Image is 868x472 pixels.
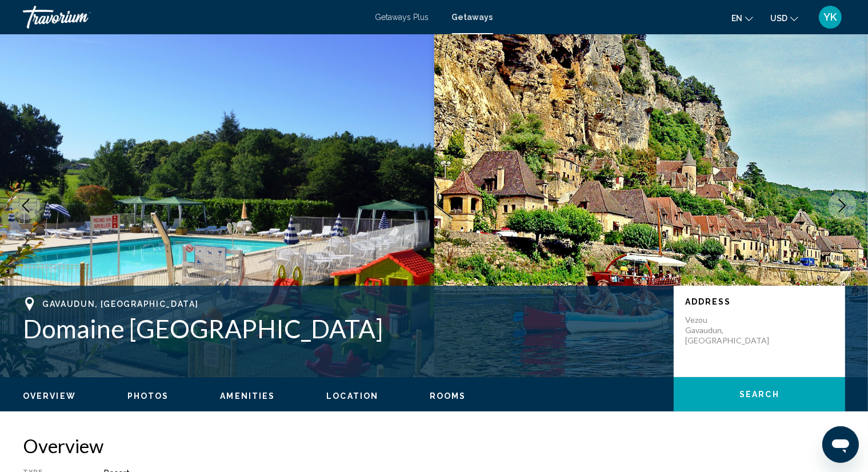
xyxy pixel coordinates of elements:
a: Getaways [452,13,493,22]
button: User Menu [815,5,845,29]
span: Overview [23,391,76,401]
h2: Overview [23,434,845,457]
button: Photos [127,391,169,401]
span: Amenities [220,391,275,401]
span: USD [770,14,787,23]
button: Previous image [11,191,40,220]
button: Change currency [770,10,798,26]
span: Gavaudun, [GEOGRAPHIC_DATA] [42,299,198,309]
span: Location [326,391,378,401]
button: Change language [731,10,753,26]
span: Search [739,390,779,399]
a: Getaways Plus [375,13,429,22]
iframe: Кнопка запуска окна обмена сообщениями [822,426,859,463]
button: Amenities [220,391,275,401]
p: Address [685,297,834,306]
p: Vezou Gavaudun, [GEOGRAPHIC_DATA] [685,315,777,346]
span: Rooms [430,391,466,401]
button: Next image [828,191,857,220]
button: Overview [23,391,76,401]
span: Photos [127,391,169,401]
button: Location [326,391,378,401]
h1: Domaine [GEOGRAPHIC_DATA] [23,314,662,343]
span: en [731,14,742,23]
button: Rooms [430,391,466,401]
a: Travorium [23,6,364,29]
span: YK [824,11,837,23]
button: Search [674,377,845,411]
